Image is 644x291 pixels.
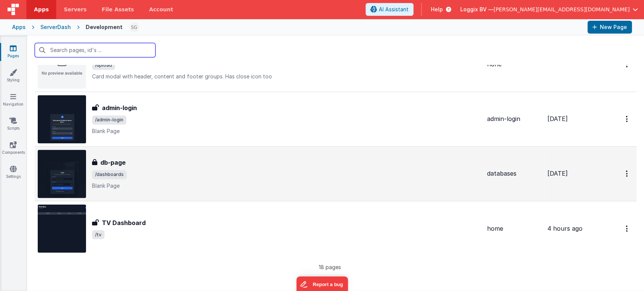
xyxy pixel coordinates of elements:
[64,6,86,13] span: Servers
[92,115,126,124] span: /admin-login
[487,115,541,123] div: admin-login
[35,43,155,57] input: Search pages, id's ...
[92,230,105,239] span: /tv
[379,6,409,13] span: AI Assistant
[92,61,115,70] span: /upload
[587,21,632,34] button: New Page
[487,224,541,233] div: home
[92,182,481,190] p: Blank Page
[547,224,583,232] span: 4 hours ago
[493,6,630,13] span: [PERSON_NAME][EMAIL_ADDRESS][DOMAIN_NAME]
[460,6,493,13] span: Loggix BV —
[12,23,26,31] div: Apps
[460,6,638,13] button: Loggix BV — [PERSON_NAME][EMAIL_ADDRESS][DOMAIN_NAME]
[92,170,127,179] span: /dashboards
[92,73,481,80] p: Card modal with header, content and footer groups. Has close icon too
[100,158,126,167] h3: db-page
[547,115,568,123] span: [DATE]
[487,169,541,178] div: databases
[34,6,49,13] span: Apps
[40,23,71,31] div: ServerDash
[102,103,137,112] h3: admin-login
[431,6,443,13] span: Help
[366,3,413,16] button: AI Assistant
[92,127,481,135] p: Blank Page
[129,22,140,32] img: 497ae24fd84173162a2d7363e3b2f127
[102,6,134,13] span: File Assets
[102,218,146,227] h3: TV Dashboard
[547,170,568,177] span: [DATE]
[621,111,633,127] button: Options
[35,263,625,271] p: 18 pages
[621,166,633,181] button: Options
[86,23,123,31] div: Development
[621,221,633,236] button: Options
